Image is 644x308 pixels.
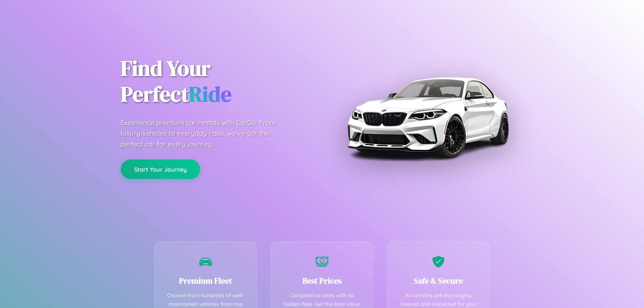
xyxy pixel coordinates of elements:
[165,275,247,286] h3: Premium Fleet
[344,34,512,201] img: Premium BMW car rental vehicle
[121,160,200,179] button: Start Your Journey
[281,275,363,286] h3: Best Prices
[189,79,231,109] span: Ride
[397,275,479,286] h3: Safe & Secure
[121,117,288,149] p: Experience premium car rentals with CarGo. From luxury vehicles to everyday rides, we've got the ...
[121,56,312,107] h1: Find Your Perfect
